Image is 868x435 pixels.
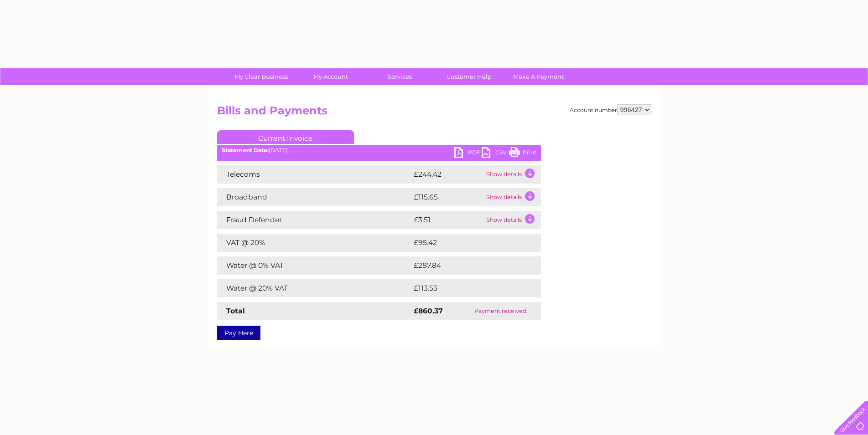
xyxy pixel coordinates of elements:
a: Customer Help [431,68,507,85]
td: £3.51 [411,211,484,229]
td: Water @ 20% VAT [217,279,411,297]
a: Print [509,147,536,160]
td: £113.53 [411,279,523,297]
td: VAT @ 20% [217,234,411,252]
h2: Bills and Payments [217,104,651,122]
td: £95.42 [411,234,523,252]
td: Show details [484,211,541,229]
strong: £860.37 [414,307,443,315]
td: Telecoms [217,165,411,184]
b: Statement Date: [222,147,269,154]
td: Show details [484,188,541,206]
a: Services [362,68,437,85]
td: £115.65 [411,188,484,206]
a: Pay Here [217,326,260,340]
div: [DATE] [217,147,541,154]
strong: Total [226,307,245,315]
td: Fraud Defender [217,211,411,229]
td: Show details [484,165,541,184]
a: My Clear Business [223,68,299,85]
td: £244.42 [411,165,484,184]
a: Current Invoice [217,130,354,144]
div: Account number [570,104,651,115]
a: PDF [454,147,482,160]
a: My Account [293,68,368,85]
td: £287.84 [411,256,525,275]
a: Make A Payment [501,68,576,85]
td: Broadband [217,188,411,206]
td: Payment received [460,302,541,320]
td: Water @ 0% VAT [217,256,411,275]
a: CSV [482,147,509,160]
